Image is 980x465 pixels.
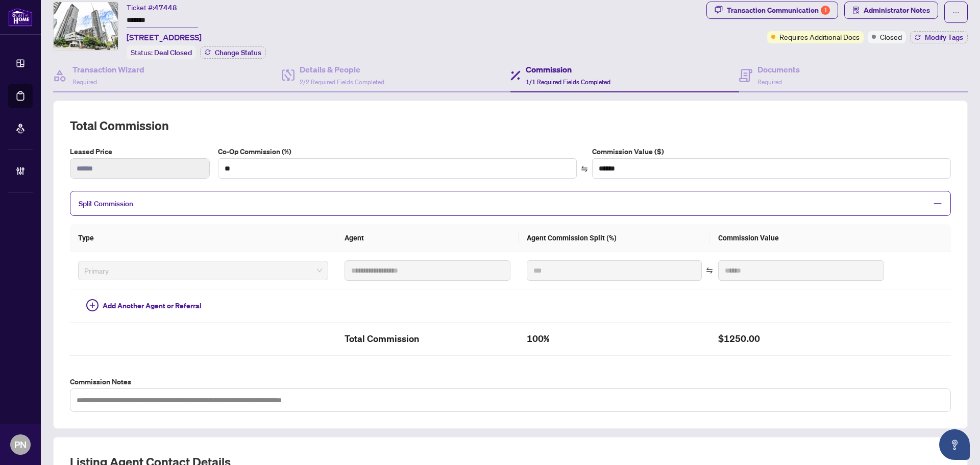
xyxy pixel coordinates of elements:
h4: Transaction Wizard [72,63,144,76]
span: minus [933,199,942,208]
label: Commission Notes [70,376,951,387]
span: Modify Tags [925,34,963,41]
button: Change Status [200,46,266,59]
label: Commission Value ($) [592,146,951,157]
div: Status: [127,45,196,59]
h4: Documents [757,63,800,76]
button: Administrator Notes [844,2,938,19]
span: Deal Closed [154,48,192,57]
span: Split Commission [79,199,133,208]
label: Co-Op Commission (%) [218,146,577,157]
button: Add Another Agent or Referral [78,298,210,314]
th: Agent [336,224,519,252]
h4: Details & People [300,63,384,76]
span: 47448 [154,3,177,12]
div: 1 [821,6,830,15]
h2: Total Commission [70,117,951,134]
label: Leased Price [70,146,210,157]
div: Ticket #: [127,2,177,13]
span: plus-circle [86,299,99,311]
span: ellipsis [952,9,960,16]
span: [STREET_ADDRESS] [127,31,202,43]
img: logo [8,8,33,27]
span: Required [72,78,97,86]
span: Primary [84,263,322,278]
button: Modify Tags [910,31,968,43]
span: Administrator Notes [864,2,930,18]
th: Type [70,224,336,252]
th: Commission Value [710,224,892,252]
span: 2/2 Required Fields Completed [300,78,384,86]
span: 1/1 Required Fields Completed [526,78,610,86]
button: Transaction Communication1 [706,2,838,19]
h4: Commission [526,63,610,76]
h2: $1250.00 [718,331,884,347]
span: Add Another Agent or Referral [103,300,202,311]
span: swap [581,165,588,173]
div: Split Commission [70,191,951,216]
button: Open asap [939,429,970,460]
span: swap [706,267,713,274]
th: Agent Commission Split (%) [519,224,710,252]
span: Requires Additional Docs [779,31,860,42]
span: Change Status [215,49,261,56]
span: PN [14,437,27,452]
h2: Total Commission [345,331,510,347]
img: IMG-C12213408_1.jpg [54,2,118,50]
span: Required [757,78,782,86]
span: solution [852,7,860,14]
h2: 100% [527,331,702,347]
div: Transaction Communication [727,2,830,18]
span: Closed [880,31,902,42]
